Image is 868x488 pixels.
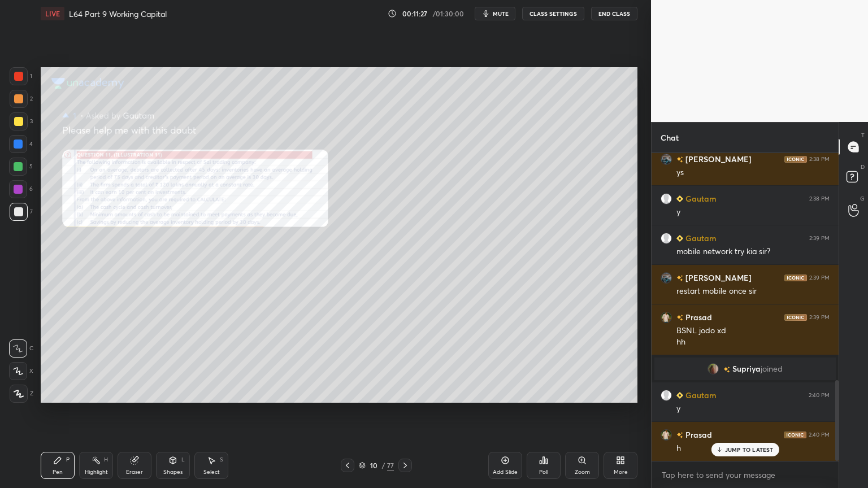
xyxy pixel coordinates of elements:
[809,235,830,242] div: 2:39 PM
[784,314,807,321] img: iconic-dark.1390631f.png
[676,195,683,202] img: Learner_Badge_beginner_1_8b307cf2a0.svg
[676,325,830,337] div: BSNL jodo xd
[41,7,64,20] div: LIVE
[784,432,806,438] img: iconic-dark.1390631f.png
[676,337,830,348] div: hh
[784,274,807,281] img: iconic-dark.1390631f.png
[9,180,33,198] div: 6
[368,462,379,469] div: 10
[676,315,683,321] img: no-rating-badge.077c3623.svg
[220,457,223,463] div: S
[591,7,637,20] button: End Class
[66,457,70,463] div: P
[9,158,33,176] div: 5
[683,429,712,441] h6: Prasad
[761,364,783,373] span: joined
[661,312,672,323] img: 057d39644fc24ec5a0e7dadb9b8cee73.None
[69,8,167,19] h4: L64 Part 9 Working Capital
[861,131,865,140] p: T
[10,203,33,221] div: 7
[9,135,33,153] div: 4
[661,154,672,165] img: fb59140e647e4a2cb385d358e139b55d.jpg
[10,385,33,403] div: Z
[809,195,830,202] div: 2:38 PM
[493,469,518,475] div: Add Slide
[163,469,183,475] div: Shapes
[676,167,830,178] div: ys
[861,163,865,171] p: D
[387,460,394,470] div: 77
[676,235,683,242] img: Learner_Badge_beginner_1_8b307cf2a0.svg
[809,314,830,321] div: 2:39 PM
[676,443,830,454] div: h
[809,392,830,399] div: 2:40 PM
[9,362,33,380] div: X
[10,67,32,85] div: 1
[493,10,509,18] span: mute
[539,469,548,475] div: Poll
[9,339,33,358] div: C
[10,112,33,130] div: 3
[676,275,683,281] img: no-rating-badge.077c3623.svg
[809,156,830,163] div: 2:38 PM
[614,469,628,475] div: More
[708,363,719,374] img: ebef7e63125543a8a5ef401dc4aa1d63.jpg
[676,392,683,399] img: Learner_Badge_beginner_1_8b307cf2a0.svg
[683,272,752,284] h6: [PERSON_NAME]
[181,457,185,463] div: L
[676,403,830,415] div: y
[683,311,712,323] h6: Prasad
[860,194,865,203] p: G
[522,7,584,20] button: CLASS SETTINGS
[723,367,730,373] img: no-rating-badge.077c3623.svg
[732,364,761,373] span: Supriya
[661,390,672,401] img: ee0d6f3888534c3aa58af37baf679221.jpg
[676,207,830,218] div: y
[676,246,830,258] div: mobile network try kia sir?
[809,432,830,438] div: 2:40 PM
[381,462,385,469] div: /
[661,233,672,244] img: ee0d6f3888534c3aa58af37baf679221.jpg
[725,446,774,453] p: JUMP TO LATEST
[683,389,717,401] h6: Gautam
[661,272,672,284] img: fb59140e647e4a2cb385d358e139b55d.jpg
[53,469,63,475] div: Pen
[10,90,33,108] div: 2
[683,153,752,165] h6: [PERSON_NAME]
[104,457,108,463] div: H
[126,469,143,475] div: Eraser
[661,193,672,204] img: ee0d6f3888534c3aa58af37baf679221.jpg
[676,432,683,438] img: no-rating-badge.077c3623.svg
[652,123,688,152] p: Chat
[676,156,683,163] img: no-rating-badge.077c3623.svg
[475,7,515,20] button: mute
[661,429,672,441] img: 057d39644fc24ec5a0e7dadb9b8cee73.None
[784,156,807,163] img: iconic-dark.1390631f.png
[575,469,590,475] div: Zoom
[809,274,830,281] div: 2:39 PM
[683,232,717,244] h6: Gautam
[676,286,830,297] div: restart mobile once sir
[85,469,108,475] div: Highlight
[203,469,220,475] div: Select
[683,193,717,204] h6: Gautam
[652,153,839,461] div: grid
